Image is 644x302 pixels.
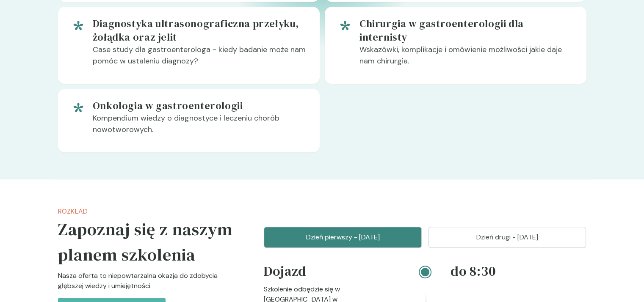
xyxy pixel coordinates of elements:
h5: Chirurgia w gastroenterologii dla internisty [359,17,573,44]
p: Case study dla gastroenterologa - kiedy badanie może nam pomóc w ustaleniu diagnozy? [93,44,306,74]
p: Kompendium wiedzy o diagnostyce i leczeniu chorób nowotworowych. [93,113,306,142]
p: Dzień drugi - [DATE] [439,232,576,242]
h5: Diagnostyka ultrasonograficzna przełyku, żołądka oraz jelit [93,17,306,44]
h5: Zapoznaj się z naszym planem szkolenia [58,217,237,267]
button: Dzień drugi - [DATE] [428,227,586,248]
h5: Onkologia w gastroenterologii [93,99,306,113]
button: Dzień pierwszy - [DATE] [264,227,422,248]
p: Wskazówki, komplikacje i omówienie możliwości jakie daje nam chirurgia. [359,44,573,74]
h4: Dojazd [264,261,400,284]
h4: do 8:30 [451,261,586,281]
p: Rozkład [58,206,237,217]
p: Dzień pierwszy - [DATE] [274,232,411,242]
p: Nasza oferta to niepowtarzalna okazja do zdobycia głębszej wiedzy i umiejętności [58,271,237,298]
